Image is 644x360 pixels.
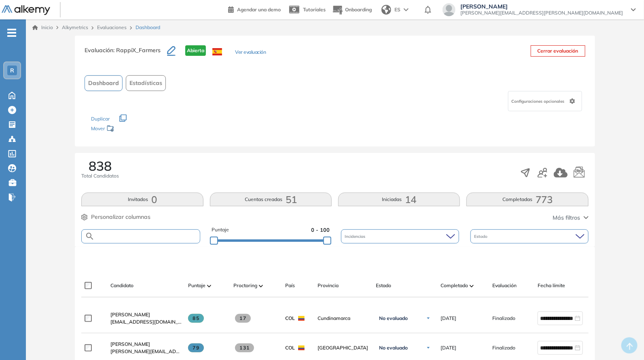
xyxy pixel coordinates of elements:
[492,282,517,289] span: Evaluación
[62,24,88,30] span: Alkymetrics
[10,67,14,74] span: R
[110,311,182,318] a: [PERSON_NAME]
[81,213,150,221] button: Personalizar columnas
[136,24,160,31] span: Dashboard
[553,214,589,222] button: Más filtros
[318,282,339,289] span: Provincia
[212,48,222,55] img: ESP
[113,47,161,54] span: : RappiX_Farmers
[470,285,474,287] img: [missing "en.ARROW_ALT" translation]
[512,98,566,104] span: Configuraciones opcionales
[91,116,110,122] span: Duplicar
[441,282,468,289] span: Completado
[85,45,167,62] h3: Evaluación
[345,233,367,239] span: Incidencias
[237,6,281,13] span: Agendar una demo
[553,214,580,222] span: Más filtros
[475,233,489,239] span: Estado
[404,8,409,11] img: arrow
[376,282,391,289] span: Estado
[188,343,204,352] span: 79
[110,318,182,326] span: [EMAIL_ADDRESS][DOMAIN_NAME]
[2,5,50,15] img: Logo
[379,345,408,351] span: No evaluado
[85,231,95,241] img: SEARCH_ALT
[508,91,582,111] div: Configuraciones opcionales
[285,282,295,289] span: País
[32,24,53,31] a: Inicio
[381,5,391,15] img: world
[188,314,204,323] span: 85
[345,6,372,13] span: Onboarding
[97,24,127,30] a: Evaluaciones
[228,4,281,14] a: Agendar una demo
[126,75,166,91] button: Estadísticas
[466,193,588,206] button: Completadas773
[81,193,203,206] button: Invitados0
[379,315,408,322] span: No evaluado
[110,341,182,348] a: [PERSON_NAME]
[394,6,400,13] span: ES
[426,316,431,321] img: Ícono de flecha
[298,345,305,350] img: COL
[441,344,456,352] span: [DATE]
[81,172,119,180] span: Total Candidatos
[460,10,623,16] span: [PERSON_NAME][EMAIL_ADDRESS][PERSON_NAME][DOMAIN_NAME]
[235,49,266,57] button: Ver evaluación
[311,226,330,234] span: 0 - 100
[235,343,254,352] span: 131
[233,282,257,289] span: Proctoring
[341,229,459,244] div: Incidencias
[318,344,369,352] span: [GEOGRAPHIC_DATA]
[441,315,456,322] span: [DATE]
[338,193,460,206] button: Iniciadas14
[110,341,150,347] span: [PERSON_NAME]
[91,122,172,137] div: Mover
[470,229,589,244] div: Estado
[91,213,150,221] span: Personalizar columnas
[212,226,229,234] span: Puntaje
[492,315,515,322] span: Finalizado
[188,282,205,289] span: Puntaje
[259,285,263,287] img: [missing "en.ARROW_ALT" translation]
[85,75,123,91] button: Dashboard
[318,315,369,322] span: Cundinamarca
[210,193,332,206] button: Cuentas creadas51
[235,314,251,323] span: 17
[285,315,295,322] span: COL
[110,348,182,355] span: [PERSON_NAME][EMAIL_ADDRESS][DOMAIN_NAME]
[332,1,372,19] button: Onboarding
[492,344,515,352] span: Finalizado
[303,6,326,13] span: Tutoriales
[298,316,305,321] img: COL
[7,32,16,34] i: -
[110,282,133,289] span: Candidato
[538,282,565,289] span: Fecha límite
[110,311,150,318] span: [PERSON_NAME]
[129,79,162,87] span: Estadísticas
[89,159,112,172] span: 838
[185,45,206,56] span: Abierta
[531,45,585,57] button: Cerrar evaluación
[426,345,431,350] img: Ícono de flecha
[207,285,211,287] img: [missing "en.ARROW_ALT" translation]
[88,79,119,87] span: Dashboard
[285,344,295,352] span: COL
[460,3,623,10] span: [PERSON_NAME]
